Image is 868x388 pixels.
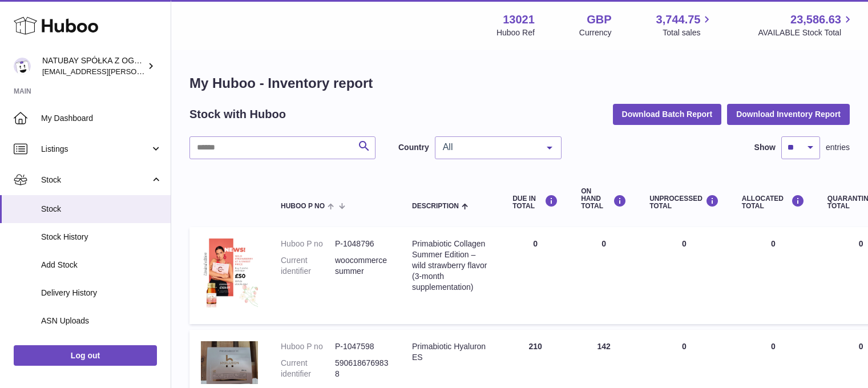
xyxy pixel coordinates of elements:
dt: Current identifier [281,358,335,379]
dd: 5906186769838 [335,358,389,379]
span: Total sales [663,27,713,38]
dd: woocommercesummer [335,255,389,277]
span: All [440,142,538,153]
img: kacper.antkowski@natubay.pl [14,58,31,75]
h1: My Huboo - Inventory report [189,74,850,92]
span: 0 [859,239,863,248]
dd: P-1047598 [335,341,389,352]
span: entries [826,142,850,153]
img: product image [201,239,258,310]
td: 0 [730,227,816,324]
span: Stock [41,175,150,185]
div: Primabiotic Collagen Summer Edition – wild strawberry flavor (3-month supplementation) [412,239,490,292]
img: product image [201,341,258,384]
dd: P-1048796 [335,239,389,249]
span: Add Stock [41,260,162,270]
div: Huboo Ref [496,27,535,38]
div: UNPROCESSED Total [649,195,719,210]
span: 0 [859,342,863,351]
span: 3,744.75 [656,12,701,27]
strong: GBP [587,12,611,27]
button: Download Inventory Report [727,104,850,124]
td: 0 [501,227,570,324]
span: Listings [41,144,150,155]
span: ASN Uploads [41,316,162,326]
label: Country [398,142,429,153]
dt: Huboo P no [281,239,335,249]
dt: Huboo P no [281,341,335,352]
button: Download Batch Report [613,104,722,124]
div: Primabiotic Hyaluron ES [412,341,490,363]
span: 23,586.63 [790,12,841,27]
div: Currency [579,27,612,38]
span: Stock [41,204,162,215]
span: Delivery History [41,288,162,298]
div: DUE IN TOTAL [512,195,558,210]
a: 23,586.63 AVAILABLE Stock Total [758,12,854,38]
td: 0 [638,227,730,324]
span: Huboo P no [281,203,325,210]
span: [EMAIL_ADDRESS][PERSON_NAME][DOMAIN_NAME] [42,67,229,76]
label: Show [754,142,776,153]
span: Description [412,203,459,210]
span: Stock History [41,232,162,242]
div: NATUBAY SPÓŁKA Z OGRANICZONĄ ODPOWIEDZIALNOŚCIĄ [42,55,145,77]
span: AVAILABLE Stock Total [758,27,854,38]
td: 0 [570,227,638,324]
strong: 13021 [503,12,535,27]
dt: Current identifier [281,255,335,277]
div: ON HAND Total [581,188,627,211]
div: ALLOCATED Total [742,195,805,210]
a: Log out [14,345,157,366]
a: 3,744.75 Total sales [656,12,714,38]
span: My Dashboard [41,113,162,124]
h2: Stock with Huboo [189,107,286,122]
